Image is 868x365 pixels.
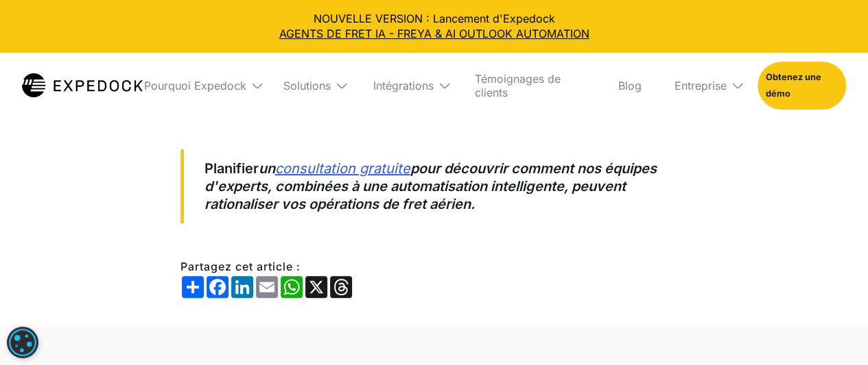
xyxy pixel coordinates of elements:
[758,62,846,110] a: Obtenez une démo
[180,260,301,273] font: Partagez cet article :
[765,72,821,99] font: Obtenez une démo
[275,160,410,177] font: consultation gratuite
[607,53,653,118] a: Blog
[144,79,246,92] font: Pourquoi Expedock
[259,160,275,177] font: un
[475,72,561,99] font: Témoignages de clients
[205,276,230,298] a: Facebook
[204,160,259,177] font: Planifier
[255,276,279,298] a: E-mail
[11,26,857,41] a: AGENTS DE FRET IA - FREYA & AI OUTLOOK AUTOMATION
[133,53,261,118] div: Pourquoi Expedock
[279,276,304,298] a: WhatsApp
[314,12,555,25] font: NOUVELLE VERSION : Lancement d'Expedock
[373,79,434,92] font: Intégrations
[272,53,351,118] div: Solutions
[640,217,868,365] div: Le monde est
[283,79,331,92] font: Solutions
[362,53,453,118] div: Intégrations
[204,160,657,212] font: pour découvrir comment nos équipes d'experts, combinées à une automatisation intelligente, peuven...
[304,276,329,298] a: X
[180,276,205,298] a: Al-Awad
[275,160,410,177] a: consultation gratuite
[329,276,353,298] a: Fils
[230,276,255,298] a: LinkedIn
[618,79,642,92] font: Blog
[279,27,589,40] font: AGENTS DE FRET IA - FREYA & AI OUTLOOK AUTOMATION
[664,53,747,118] div: Entreprise
[464,53,596,118] a: Témoignages de clients
[640,217,868,365] iframe: Widget de discussion
[675,79,727,92] font: Entreprise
